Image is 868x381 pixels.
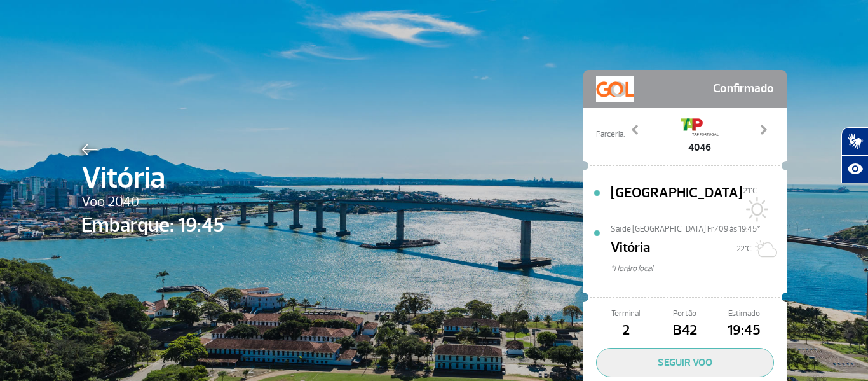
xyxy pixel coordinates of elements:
[736,244,752,254] span: 22°C
[596,320,655,342] span: 2
[611,223,787,232] span: Sai de [GEOGRAPHIC_DATA] Fr/09 às 19:45*
[841,127,868,155] button: Abrir tradutor de língua de sinais.
[713,76,774,102] span: Confirmado
[596,128,625,141] span: Parceria:
[841,127,868,183] div: Plugin de acessibilidade da Hand Talk.
[81,191,224,213] span: Voo 2040
[596,308,655,320] span: Terminal
[655,308,714,320] span: Portão
[743,197,768,222] img: Sol
[841,155,868,183] button: Abrir recursos assistivos.
[681,140,719,155] span: 4046
[611,263,787,275] span: *Horáro local
[596,348,774,377] button: SEGUIR VOO
[611,183,743,223] span: [GEOGRAPHIC_DATA]
[611,237,650,263] span: Vitória
[752,236,777,261] img: Sol com muitas nuvens
[81,155,224,201] span: Vitória
[715,308,774,320] span: Estimado
[715,320,774,342] span: 19:45
[81,210,224,240] span: Embarque: 19:45
[743,186,757,196] span: 21°C
[655,320,714,342] span: B42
